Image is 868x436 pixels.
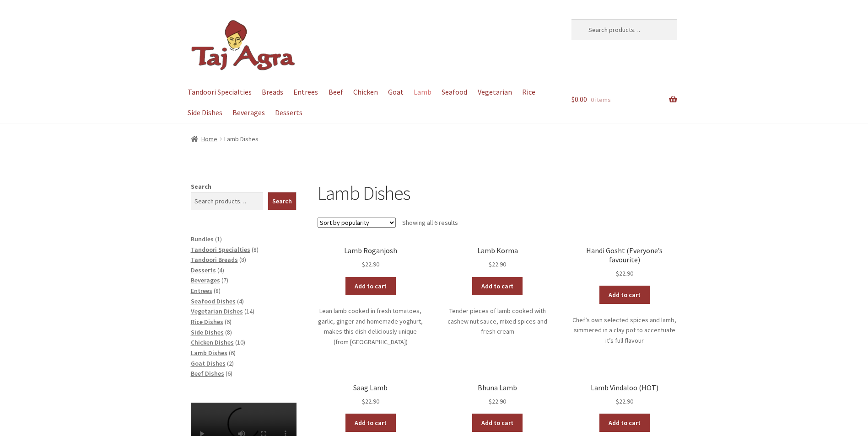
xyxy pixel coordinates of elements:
a: Add to cart: “Lamb Korma” [472,277,523,295]
span: $ [489,397,492,405]
span: $ [616,269,619,277]
bdi: 22.90 [616,397,633,405]
a: Bundles [191,235,214,243]
img: Dickson | Taj Agra Indian Restaurant [191,19,296,72]
h2: Handi Gosht (Everyone’s favourite) [571,246,677,264]
a: Rice [518,82,539,102]
span: 4 [219,266,222,274]
a: Lamb [410,82,436,102]
span: 0 items [591,96,611,104]
a: $0.00 0 items [571,82,677,117]
span: 6 [226,318,230,326]
a: Seafood Dishes [191,297,236,305]
a: Tandoori Specialties [183,82,256,102]
a: Goat [383,82,408,102]
a: Add to cart: “Lamb Vindaloo (HOT)” [599,414,650,432]
bdi: 22.90 [489,397,506,405]
bdi: 22.90 [489,260,506,268]
a: Tandoori Breads [191,255,238,264]
a: Chicken Dishes [191,338,234,346]
h2: Bhuna Lamb [445,383,550,392]
input: Search products… [571,19,677,40]
a: Add to cart: “Lamb Roganjosh” [345,277,396,295]
button: Search [268,192,297,210]
a: Lamb Vindaloo (HOT) $22.90 [571,383,677,407]
h1: Lamb Dishes [318,181,677,205]
a: Seafood [437,82,472,102]
select: Shop order [318,218,396,228]
a: Goat Dishes [191,359,226,367]
a: Side Dishes [191,328,224,336]
label: Search [191,182,211,191]
span: $ [362,397,365,405]
p: Chef’s own selected spices and lamb, simmered in a clay pot to accentuate it’s full flavour [571,315,677,346]
span: $ [362,260,365,268]
span: 6 [227,369,231,378]
a: Lamb Korma $22.90 [445,246,550,270]
a: Entrees [289,82,323,102]
h2: Lamb Korma [445,246,550,255]
a: Vegetarian [473,82,516,102]
span: 4 [239,297,242,305]
a: Vegetarian Dishes [191,307,243,315]
a: Side Dishes [183,102,227,123]
span: 8 [216,287,219,295]
span: 14 [246,307,253,315]
span: $ [489,260,492,268]
h2: Saag Lamb [318,383,423,392]
a: Tandoori Specialties [191,245,250,254]
nav: Primary Navigation [191,82,550,123]
p: Showing all 6 results [402,215,458,230]
h2: Lamb Vindaloo (HOT) [571,383,677,392]
a: Beef Dishes [191,369,224,378]
span: Rice Dishes [191,318,223,326]
a: Add to cart: “Bhuna Lamb” [472,414,523,432]
span: 6 [231,349,234,357]
input: Search products… [191,192,264,210]
span: $ [571,95,575,104]
a: Beverages [228,102,270,123]
a: Entrees [191,287,212,295]
span: 8 [227,328,230,336]
a: Breads [258,82,288,102]
a: Beverages [191,276,220,284]
span: 0.00 [571,95,587,104]
bdi: 22.90 [616,269,633,277]
span: 8 [241,255,244,264]
a: Desserts [191,266,216,274]
a: Add to cart: “Saag Lamb” [345,414,396,432]
bdi: 22.90 [362,260,379,268]
p: Lean lamb cooked in fresh tomatoes, garlic, ginger and homemade yoghurt, makes this dish deliciou... [318,306,423,347]
span: 10 [237,338,243,346]
span: $ [616,397,619,405]
span: / [217,134,224,144]
a: Saag Lamb $22.90 [318,383,423,407]
h2: Lamb Roganjosh [318,246,423,255]
a: Lamb Roganjosh $22.90 [318,246,423,270]
a: Lamb Dishes [191,349,227,357]
a: Handi Gosht (Everyone’s favourite) $22.90 [571,246,677,278]
a: Chicken [349,82,382,102]
span: 1 [217,235,220,243]
span: 7 [223,276,226,284]
a: Add to cart: “Handi Gosht (Everyone's favourite)” [599,286,650,304]
p: Tender pieces of lamb cooked with cashew nut sauce, mixed spices and fresh cream [445,306,550,337]
a: Bhuna Lamb $22.90 [445,383,550,407]
span: 2 [229,359,232,367]
bdi: 22.90 [362,397,379,405]
nav: breadcrumbs [191,134,678,144]
a: Desserts [271,102,307,123]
